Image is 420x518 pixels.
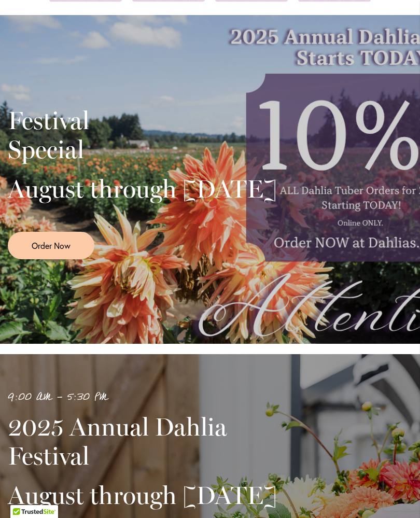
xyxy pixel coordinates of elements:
h2: Festival Special [8,106,277,164]
span: Order Now [32,240,71,251]
h2: 2025 Annual Dahlia Festival [8,412,293,470]
h2: August through [DATE] [8,174,277,203]
p: 9:00 AM - 5:30 PM [8,389,293,406]
a: Order Now [8,232,94,259]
